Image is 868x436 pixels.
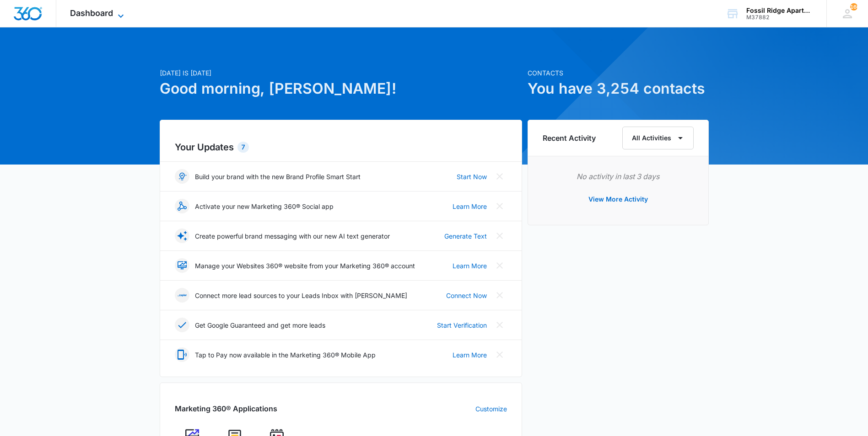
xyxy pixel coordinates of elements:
[579,188,657,210] button: View More Activity
[528,78,709,100] h1: You have 3,254 contacts
[457,172,487,181] a: Start Now
[850,3,857,11] span: 166
[492,199,507,213] button: Close
[528,68,709,78] p: Contacts
[475,404,507,414] a: Customize
[492,318,507,332] button: Close
[453,261,487,271] a: Learn More
[195,350,376,360] p: Tap to Pay now available in the Marketing 360® Mobile App
[160,78,522,100] h1: Good morning, [PERSON_NAME]!
[237,142,249,153] div: 7
[70,8,113,18] span: Dashboard
[195,291,407,300] p: Connect more lead sources to your Leads Inbox with [PERSON_NAME]
[175,403,277,414] h2: Marketing 360® Applications
[175,140,507,154] h2: Your Updates
[437,320,487,330] a: Start Verification
[492,229,507,243] button: Close
[453,202,487,211] a: Learn More
[543,171,694,182] p: No activity in last 3 days
[622,127,694,149] button: All Activities
[195,231,390,241] p: Create powerful brand messaging with our new AI text generator
[746,14,813,21] div: account id
[492,258,507,273] button: Close
[446,291,487,300] a: Connect Now
[195,202,334,211] p: Activate your new Marketing 360® Social app
[160,68,522,78] p: [DATE] is [DATE]
[492,288,507,303] button: Close
[492,169,507,184] button: Close
[195,320,325,330] p: Get Google Guaranteed and get more leads
[850,3,857,11] div: notifications count
[492,347,507,362] button: Close
[195,172,361,181] p: Build your brand with the new Brand Profile Smart Start
[453,350,487,360] a: Learn More
[543,133,596,144] h6: Recent Activity
[195,261,415,271] p: Manage your Websites 360® website from your Marketing 360® account
[746,7,813,14] div: account name
[444,231,487,241] a: Generate Text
